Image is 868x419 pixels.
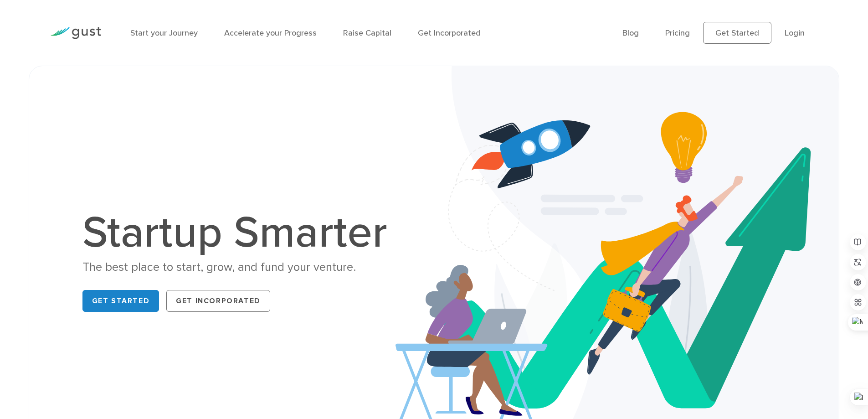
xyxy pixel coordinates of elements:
a: Get Started [703,22,771,44]
a: Raise Capital [343,28,391,38]
a: Get Incorporated [166,290,270,312]
h1: Startup Smarter [82,211,397,255]
a: Get Incorporated [418,28,481,38]
div: The best place to start, grow, and fund your venture. [82,259,397,275]
a: Blog [622,28,639,38]
img: Gust Logo [50,27,101,39]
a: Start your Journey [130,28,198,38]
a: Pricing [665,28,690,38]
a: Get Started [82,290,159,312]
a: Login [785,28,805,38]
a: Accelerate your Progress [224,28,317,38]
